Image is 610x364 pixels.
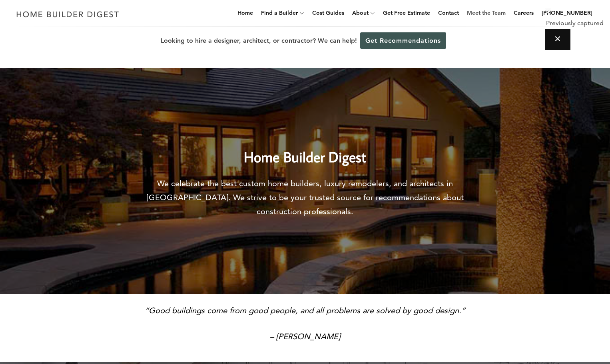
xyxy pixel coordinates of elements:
[145,306,465,315] em: “Good buildings come from good people, and all problems are solved by good design.”
[270,332,340,341] em: – [PERSON_NAME]
[13,6,123,22] img: Home Builder Digest
[570,324,600,354] iframe: Drift Widget Chat Controller
[135,177,475,219] p: We celebrate the best custom home builders, luxury remodelers, and architects in [GEOGRAPHIC_DATA...
[360,32,446,49] a: Get Recommendations
[135,132,475,168] h2: Home Builder Digest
